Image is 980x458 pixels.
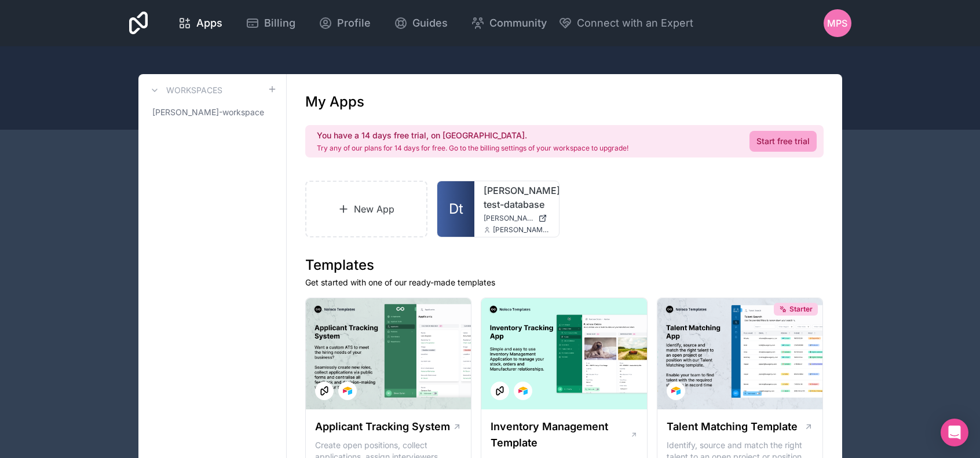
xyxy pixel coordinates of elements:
a: Community [462,10,556,36]
span: Community [489,15,547,31]
h1: My Apps [305,93,364,111]
a: Guides [385,10,457,36]
span: Profile [337,15,371,31]
p: Get started with one of our ready-made templates [305,277,824,288]
h1: Talent Matching Template [667,419,798,435]
a: [PERSON_NAME][DOMAIN_NAME] [484,214,550,223]
span: Connect with an Expert [577,15,693,31]
span: Billing [264,15,295,31]
h2: You have a 14 days free trial, on [GEOGRAPHIC_DATA]. [317,130,628,141]
span: MPS [827,16,847,30]
img: Airtable Logo [671,386,681,395]
h3: Workspaces [166,85,222,96]
h1: Templates [305,256,824,274]
button: Connect with an Expert [558,15,693,31]
a: Billing [236,10,305,36]
a: Profile [309,10,380,36]
span: Guides [412,15,448,31]
img: Airtable Logo [518,386,528,395]
a: New App [305,181,428,237]
a: Start free trial [749,131,817,152]
h1: Applicant Tracking System [315,419,450,435]
a: [PERSON_NAME]-test-database [484,184,550,211]
h1: Inventory Management Template [491,419,630,451]
a: Apps [169,10,232,36]
p: Try any of our plans for 14 days for free. Go to the billing settings of your workspace to upgrade! [317,144,628,153]
div: Open Intercom Messenger [941,419,968,446]
span: Dt [449,200,463,218]
span: Starter [789,305,813,314]
span: [PERSON_NAME][DOMAIN_NAME] [484,214,533,223]
span: [PERSON_NAME][EMAIL_ADDRESS][PERSON_NAME][DOMAIN_NAME] [493,225,550,235]
a: Workspaces [148,83,222,97]
a: Dt [437,181,474,237]
span: [PERSON_NAME]-workspace [152,107,264,118]
span: Apps [196,15,222,31]
a: [PERSON_NAME]-workspace [148,102,277,123]
img: Airtable Logo [343,386,352,395]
